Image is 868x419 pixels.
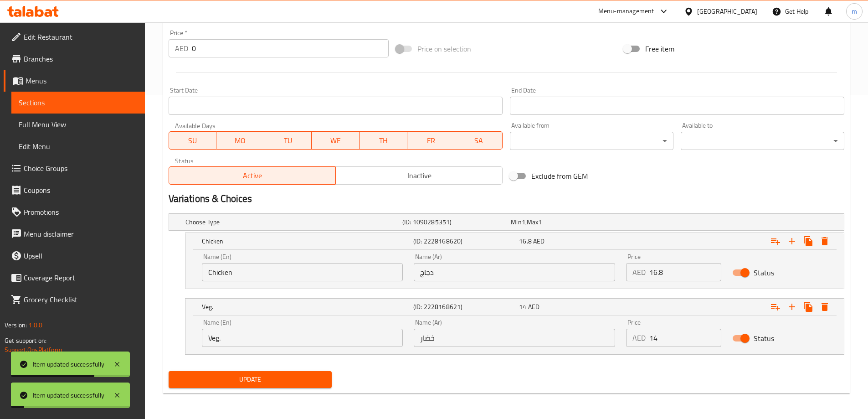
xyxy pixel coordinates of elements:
span: SU [173,134,213,147]
span: Get support on: [5,335,46,347]
h5: Chicken [202,237,410,246]
button: SU [169,131,217,150]
span: Coupons [24,185,138,196]
span: Upsell [24,250,138,261]
span: Menu disclaimer [24,228,138,239]
span: Active [173,169,332,182]
span: TH [363,134,404,147]
div: Expand [185,299,844,315]
span: Branches [24,53,138,64]
span: Exclude from GEM [531,171,588,181]
h5: (ID: 2228168621) [413,302,515,311]
button: TU [264,131,312,150]
span: 1 [538,216,542,228]
span: Inactive [339,169,499,182]
span: TU [268,134,308,147]
p: AED [632,332,646,343]
a: Support.OpsPlatform [5,344,62,356]
a: Grocery Checklist [4,289,145,310]
input: Enter name En [202,329,403,347]
div: Menu-management [598,6,654,17]
div: , [511,217,616,227]
div: ​ [510,132,673,150]
span: Edit Restaurant [24,31,138,42]
span: Menus [26,75,138,86]
button: MO [216,131,264,150]
button: Add new choice [784,233,800,249]
span: AED [533,235,544,247]
div: ​ [681,132,844,150]
span: Promotions [24,207,138,217]
input: Enter name Ar [414,329,615,347]
span: Free item [645,43,674,54]
button: TH [360,131,407,150]
h5: Choose Type [185,217,399,227]
p: AED [175,43,188,54]
a: Edit Menu [11,135,145,157]
span: 1.0.0 [28,319,42,331]
span: Status [754,267,774,278]
span: Update [176,374,325,385]
span: Max [527,216,538,228]
a: Coupons [4,179,145,201]
button: FR [407,131,455,150]
div: Item updated successfully [33,390,104,400]
button: Add new choice [784,299,800,315]
button: Add choice group [767,299,784,315]
a: Branches [4,48,145,70]
input: Please enter price [192,39,389,57]
button: Add choice group [767,233,784,249]
span: Edit Menu [19,141,138,152]
a: Full Menu View [11,114,145,135]
p: AED [632,267,646,278]
div: Expand [185,233,844,249]
span: Price on selection [417,43,471,54]
h5: Veg. [202,302,410,311]
span: 16.8 [519,235,532,247]
button: Inactive [335,166,503,185]
h2: Variations & Choices [169,192,844,206]
span: WE [315,134,356,147]
a: Sections [11,92,145,114]
span: m [852,6,857,16]
button: Clone new choice [800,233,817,249]
button: Update [169,371,332,388]
span: FR [411,134,452,147]
h5: (ID: 1090285351) [402,217,507,227]
div: Item updated successfully [33,359,104,369]
span: Coverage Report [24,272,138,283]
input: Please enter price [649,329,721,347]
a: Upsell [4,245,145,267]
span: AED [528,301,539,313]
div: [GEOGRAPHIC_DATA] [697,6,757,16]
h5: (ID: 2228168620) [413,237,515,246]
button: SA [455,131,503,150]
span: 1 [522,216,525,228]
span: Version: [5,319,27,331]
span: MO [220,134,261,147]
span: Min [511,216,521,228]
input: Please enter price [649,263,721,281]
span: Grocery Checklist [24,294,138,305]
div: Expand [169,214,844,230]
input: Enter name En [202,263,403,281]
span: Choice Groups [24,163,138,174]
span: Full Menu View [19,119,138,130]
button: Delete Veg. [817,299,833,315]
a: Menu disclaimer [4,223,145,245]
a: Promotions [4,201,145,223]
a: Edit Restaurant [4,26,145,48]
a: Choice Groups [4,157,145,179]
button: Active [169,166,336,185]
span: SA [459,134,499,147]
span: Sections [19,97,138,108]
button: WE [312,131,360,150]
a: Coverage Report [4,267,145,289]
button: Delete Chicken [817,233,833,249]
a: Menus [4,70,145,92]
span: Status [754,333,774,344]
span: 14 [519,301,526,313]
button: Clone new choice [800,299,817,315]
input: Enter name Ar [414,263,615,281]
